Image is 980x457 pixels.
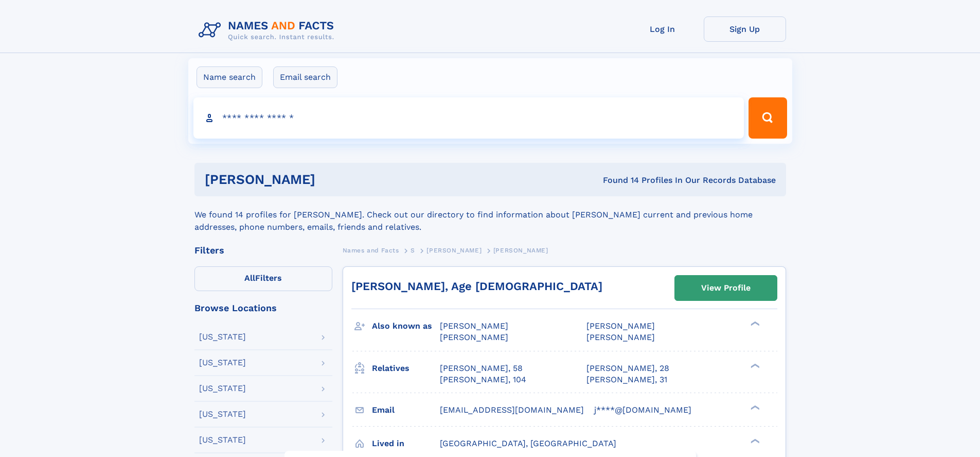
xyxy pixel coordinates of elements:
[440,374,526,385] a: [PERSON_NAME], 104
[194,246,332,255] div: Filters
[194,303,332,313] div: Browse Locations
[199,359,246,367] div: [US_STATE]
[586,374,667,385] a: [PERSON_NAME], 31
[701,276,751,300] div: View Profile
[199,436,246,444] div: [US_STATE]
[748,320,760,327] div: ❯
[372,317,440,335] h3: Also known as
[194,16,343,44] img: Logo Names and Facts
[440,405,584,415] span: [EMAIL_ADDRESS][DOMAIN_NAME]
[440,438,616,448] span: [GEOGRAPHIC_DATA], [GEOGRAPHIC_DATA]
[205,173,459,186] h1: [PERSON_NAME]
[426,244,482,257] a: [PERSON_NAME]
[704,16,786,42] a: Sign Up
[372,360,440,377] h3: Relatives
[199,410,246,418] div: [US_STATE]
[621,16,704,42] a: Log In
[411,247,415,254] span: S
[440,321,508,331] span: [PERSON_NAME]
[411,244,415,257] a: S
[440,363,523,374] a: [PERSON_NAME], 58
[748,437,760,444] div: ❯
[244,273,255,283] span: All
[426,247,482,254] span: [PERSON_NAME]
[194,196,786,233] div: We found 14 profiles for [PERSON_NAME]. Check out our directory to find information about [PERSON...
[748,362,760,369] div: ❯
[440,332,508,342] span: [PERSON_NAME]
[197,66,262,88] label: Name search
[586,321,655,331] span: [PERSON_NAME]
[194,266,332,291] label: Filters
[193,97,744,139] input: search input
[586,363,669,374] a: [PERSON_NAME], 28
[372,401,440,419] h3: Email
[273,66,337,88] label: Email search
[351,280,602,293] a: [PERSON_NAME], Age [DEMOGRAPHIC_DATA]
[675,276,777,300] a: View Profile
[459,175,776,186] div: Found 14 Profiles In Our Records Database
[493,247,548,254] span: [PERSON_NAME]
[586,332,655,342] span: [PERSON_NAME]
[199,384,246,393] div: [US_STATE]
[343,244,399,257] a: Names and Facts
[748,404,760,411] div: ❯
[199,333,246,341] div: [US_STATE]
[372,435,440,452] h3: Lived in
[749,97,787,139] button: Search Button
